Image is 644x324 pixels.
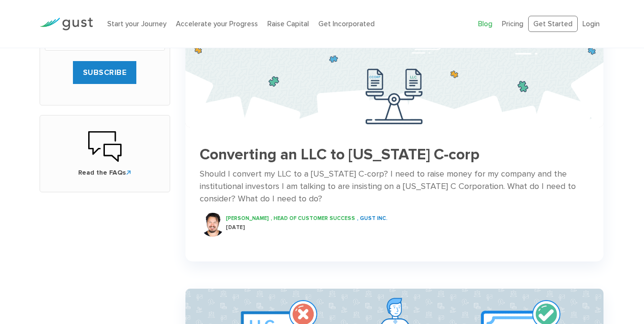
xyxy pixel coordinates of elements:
[185,2,604,127] img: Llc To C Corp F1e5b9bb35b8954c9678242c6ca466b789f6482d1884bfcfbe4d0091c5c45f5f
[226,215,269,221] span: [PERSON_NAME]
[50,130,160,178] a: Read the FAQs
[502,20,523,28] a: Pricing
[201,213,225,237] img: Kellen Powell
[357,215,388,221] span: , GUST INC.
[226,224,245,230] span: [DATE]
[271,215,355,221] span: , HEAD OF CUSTOMER SUCCESS
[185,2,604,246] a: Llc To C Corp F1e5b9bb35b8954c9678242c6ca466b789f6482d1884bfcfbe4d0091c5c45f5f Converting an LLC ...
[528,16,578,32] a: Get Started
[478,20,492,28] a: Blog
[50,168,160,178] span: Read the FAQs
[200,168,590,205] div: Should I convert my LLC to a [US_STATE] C-corp? I need to raise money for my company and the inst...
[176,20,258,28] a: Accelerate your Progress
[73,61,137,84] input: SUBSCRIBE
[40,18,93,31] img: Gust Logo
[267,20,309,28] a: Raise Capital
[200,146,590,163] h3: Converting an LLC to [US_STATE] C-corp
[318,20,375,28] a: Get Incorporated
[107,20,166,28] a: Start your Journey
[583,20,600,28] a: Login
